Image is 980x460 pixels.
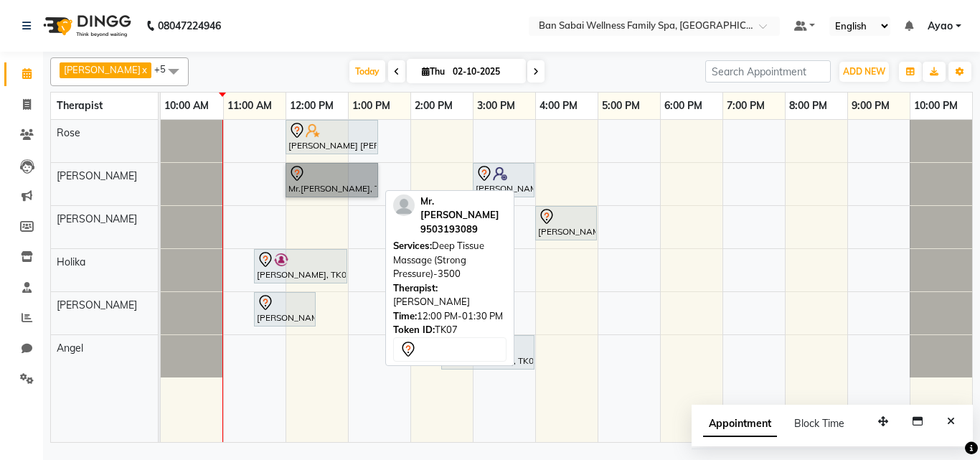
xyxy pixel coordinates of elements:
img: profile [393,194,415,216]
span: Thu [418,66,448,77]
span: +5 [154,63,176,75]
span: Time: [393,310,417,321]
span: Angel [57,342,83,355]
span: Mr.[PERSON_NAME] [420,195,499,221]
div: 12:00 PM-01:30 PM [393,309,507,324]
a: 2:00 PM [411,95,456,116]
a: 8:00 PM [786,95,831,116]
div: 9503193089 [420,222,507,237]
div: [PERSON_NAME] [PERSON_NAME], TK04, 12:00 PM-01:30 PM, Deep Tissue Massage (Strong Pressure)-3500 [287,122,377,152]
span: Token ID: [393,324,435,335]
span: Therapist [57,99,103,112]
span: ADD NEW [843,66,885,77]
a: 12:00 PM [286,95,337,116]
span: [PERSON_NAME] [57,212,137,225]
div: [PERSON_NAME], TK06, 11:30 AM-12:30 PM, Swedish Massage (Medium Pressure)-60min [255,294,314,324]
a: 1:00 PM [349,95,394,116]
div: [PERSON_NAME] [393,281,507,309]
button: ADD NEW [839,62,889,82]
a: 3:00 PM [473,95,519,116]
span: Services: [393,240,432,251]
div: [PERSON_NAME], TK01, 04:00 PM-05:00 PM, Deep Tissue Massage (Strong Pressure)-2500 [537,208,595,238]
span: [PERSON_NAME] [64,64,141,75]
a: 10:00 PM [910,95,961,116]
a: 7:00 PM [723,95,768,116]
a: 6:00 PM [661,95,706,116]
img: logo [37,6,135,46]
span: [PERSON_NAME] [57,299,137,311]
a: 10:00 AM [161,95,212,116]
span: [PERSON_NAME] [57,169,137,182]
a: 5:00 PM [598,95,644,116]
span: Today [349,60,385,83]
span: Appointment [703,411,777,437]
a: 4:00 PM [536,95,581,116]
a: x [141,64,147,75]
a: 9:00 PM [848,95,893,116]
div: [PERSON_NAME], TK05, 11:30 AM-01:00 PM, Balinese Massage (Medium to Strong Pressure)3500 [255,251,346,281]
button: Close [941,410,961,433]
a: 11:00 AM [224,95,275,116]
b: 08047224946 [158,6,221,46]
input: Search Appointment [705,60,831,83]
span: Deep Tissue Massage (Strong Pressure)-3500 [393,240,484,279]
div: TK07 [393,323,507,337]
span: Holika [57,255,85,268]
span: Rose [57,126,80,139]
div: [PERSON_NAME], TK02, 03:00 PM-04:00 PM, Swedish Massage (Medium Pressure)-60min [474,165,533,195]
span: Ayao [928,19,953,34]
span: Therapist: [393,282,438,294]
span: Block Time [794,417,844,430]
input: 2025-10-02 [448,61,520,83]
